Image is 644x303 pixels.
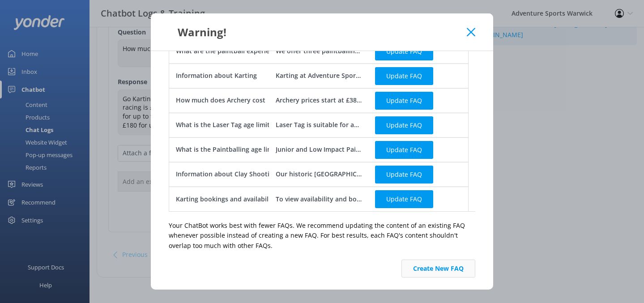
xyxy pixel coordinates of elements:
div: We offer three paintballing options: • Compact Paintball (12+): 2-hour private session with 2,500... [276,46,362,56]
div: Information about Clay Shooting [176,169,277,179]
div: Junior and Low Impact Paintball are suitable for ages [DEMOGRAPHIC_DATA]+. Compact Paintball is f... [276,145,362,154]
p: Your ChatBot works best with fewer FAQs. We recommend updating the content of an existing FAQ whe... [169,221,475,251]
div: To view availability and book Karting, click [URL][DOMAIN_NAME] . Grand Prix, Head to Head, Parti... [276,194,362,204]
div: row [169,187,469,211]
button: Close [467,28,475,37]
div: Information about Karting [176,71,257,81]
button: Update FAQ [375,91,433,109]
div: What is the Laser Tag age limit and restrictions [176,120,320,130]
button: Update FAQ [375,42,433,60]
button: Create New FAQ [401,260,475,277]
div: Archery prices start at £38 per person for both adults (16+) and juniors (10–15). For current pri... [276,95,362,105]
div: row [169,162,469,187]
button: Update FAQ [375,116,433,134]
button: Update FAQ [375,165,433,183]
div: Warning! [169,25,467,39]
div: row [169,88,469,113]
div: row [169,64,469,88]
div: Karting bookings and availability [176,194,277,204]
div: Karting at Adventure Sports is a high-speed racing experience on our outdoor tarmac track, open a... [276,71,362,81]
div: row [169,113,469,137]
button: Update FAQ [375,67,433,85]
div: row [169,137,469,162]
div: Laser Tag is suitable for anyone aged [DEMOGRAPHIC_DATA] and over. Players aged [DEMOGRAPHIC_DATA... [276,120,362,130]
button: Update FAQ [375,190,433,208]
div: What are the paintball experience options [176,46,306,56]
div: row [169,39,469,64]
button: Update FAQ [375,141,433,158]
div: Our historic [GEOGRAPHIC_DATA] is the largest clay shooting venue in the [GEOGRAPHIC_DATA], welco... [276,169,362,179]
div: How much does Archery cost [176,95,265,105]
div: What is the Paintballing age limit and restrictions [176,145,328,154]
